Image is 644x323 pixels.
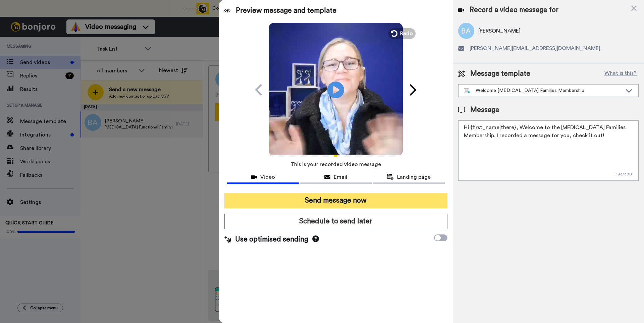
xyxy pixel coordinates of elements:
[260,173,275,181] span: Video
[224,193,447,208] button: Send message now
[470,105,499,115] span: Message
[334,173,347,181] span: Email
[602,69,639,79] button: What is this?
[470,69,530,79] span: Message template
[397,173,431,181] span: Landing page
[235,234,308,245] span: Use optimised sending
[290,157,381,172] span: This is your recorded video message
[458,120,639,181] textarea: Hi {first_name|there}, Welcome to the [MEDICAL_DATA] Families Membership. I recorded a message fo...
[464,88,470,94] img: nextgen-template.svg
[464,87,622,94] div: Welcome [MEDICAL_DATA] Families Membership
[224,214,447,229] button: Schedule to send later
